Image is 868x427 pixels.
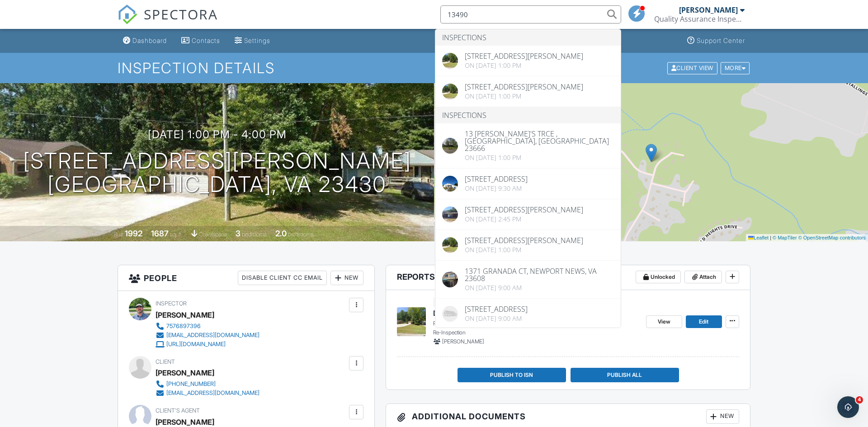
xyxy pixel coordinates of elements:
div: 13 [PERSON_NAME]'s Trce , [GEOGRAPHIC_DATA], [GEOGRAPHIC_DATA] 23666 [465,130,614,152]
div: Client View [667,62,717,74]
div: [STREET_ADDRESS][PERSON_NAME] [465,237,583,244]
iframe: Intercom live chat [837,396,859,418]
div: [URL][DOMAIN_NAME] [166,341,226,348]
div: On [DATE] 1:00 pm [465,62,583,69]
img: house-placeholder-square-ca63347ab8c70e15b013bc22427d3df0f7f082c62ce06d78aee8ec4e70df452f.jpg [442,306,458,322]
span: 4 [856,396,863,404]
div: On [DATE] 2:45 pm [465,216,583,223]
div: On [DATE] 1:00 pm [465,93,583,100]
img: cover.jpg [442,206,458,222]
a: [STREET_ADDRESS][PERSON_NAME] On [DATE] 1:00 pm [435,230,621,260]
img: streetview [442,53,458,69]
div: [STREET_ADDRESS][PERSON_NAME] [465,52,583,60]
a: [STREET_ADDRESS] On [DATE] 9:30 am [435,169,621,199]
div: 1992 [125,229,142,238]
a: [EMAIL_ADDRESS][DOMAIN_NAME] [156,331,259,340]
div: Support Center [697,37,745,44]
img: streetview [442,138,458,154]
span: Client [156,358,175,365]
div: 1371 Granada Ct, Newport News, VA 23608 [465,267,614,282]
a: [URL][DOMAIN_NAME] [156,340,259,349]
a: 7576897396 [156,322,259,331]
a: © OpenStreetMap contributors [798,235,866,240]
div: [PERSON_NAME] [156,366,214,380]
div: [STREET_ADDRESS][PERSON_NAME] [465,206,583,213]
div: More [721,62,750,74]
div: [STREET_ADDRESS][PERSON_NAME] [465,83,583,90]
a: Client View [666,64,720,71]
h3: [DATE] 1:00 pm - 4:00 pm [148,128,287,141]
div: [PERSON_NAME] [156,308,214,322]
div: [STREET_ADDRESS] [465,175,528,183]
div: [PHONE_NUMBER] [166,380,216,388]
div: Quality Assurance Inspections LLC. [654,14,745,23]
div: 3 [236,229,241,238]
span: Inspector [156,300,187,307]
div: Disable Client CC Email [238,271,327,285]
h1: [STREET_ADDRESS][PERSON_NAME] [GEOGRAPHIC_DATA], VA 23430 [23,149,411,197]
img: streetview [442,84,458,99]
span: bathrooms [288,231,314,238]
a: SPECTORA [118,12,218,31]
a: Support Center [684,33,749,49]
div: 2.0 [275,229,287,238]
h3: People [118,265,374,291]
div: On [DATE] 1:00 pm [465,154,614,161]
div: Dashboard [132,37,167,44]
div: 1687 [151,229,169,238]
li: Inspections [435,107,621,123]
a: [STREET_ADDRESS][PERSON_NAME] On [DATE] 2:45 pm [435,199,621,230]
h1: Inspection Details [118,60,750,76]
li: Inspections [435,29,621,46]
div: On [DATE] 1:00 pm [465,246,583,253]
div: On [DATE] 9:00 am [465,315,528,322]
div: New [706,409,739,424]
span: SPECTORA [144,5,218,23]
a: [EMAIL_ADDRESS][DOMAIN_NAME] [156,389,259,398]
img: The Best Home Inspection Software - Spectora [118,5,137,24]
a: [STREET_ADDRESS][PERSON_NAME] On [DATE] 1:00 pm [435,46,621,76]
a: Dashboard [119,33,170,49]
div: New [330,271,363,285]
span: Client's Agent [156,407,200,414]
a: Contacts [178,33,224,49]
span: sq. ft. [170,231,183,238]
a: [STREET_ADDRESS] On [DATE] 9:00 am [435,299,621,329]
img: 9500438%2Fcover_photos%2FUsLNyPLUakYL1NWioUkW%2Foriginal.jpg [442,272,458,287]
input: Search everything... [440,5,621,23]
a: [STREET_ADDRESS][PERSON_NAME] On [DATE] 1:00 pm [435,76,621,107]
span: | [770,235,771,240]
span: bedrooms [242,231,267,238]
a: Settings [231,33,274,49]
div: On [DATE] 9:00 am [465,284,614,291]
img: cover.jpg [442,176,458,192]
div: [STREET_ADDRESS] [465,305,528,313]
div: [PERSON_NAME] [679,5,738,14]
a: 1371 Granada Ct, Newport News, VA 23608 On [DATE] 9:00 am [435,261,621,298]
span: crawlspace [199,231,227,238]
div: [EMAIL_ADDRESS][DOMAIN_NAME] [166,332,259,339]
div: Settings [244,37,270,44]
a: 13 [PERSON_NAME]'s Trce , [GEOGRAPHIC_DATA], [GEOGRAPHIC_DATA] 23666 On [DATE] 1:00 pm [435,123,621,168]
img: Marker [646,144,657,162]
span: Built [113,231,123,238]
div: Contacts [192,37,220,44]
a: [PHONE_NUMBER] [156,380,259,389]
div: [EMAIL_ADDRESS][DOMAIN_NAME] [166,389,259,397]
div: On [DATE] 9:30 am [465,185,528,192]
div: 7576897396 [166,323,201,330]
a: © MapTiler [773,235,797,240]
img: streetview [442,237,458,253]
a: Leaflet [748,235,769,240]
